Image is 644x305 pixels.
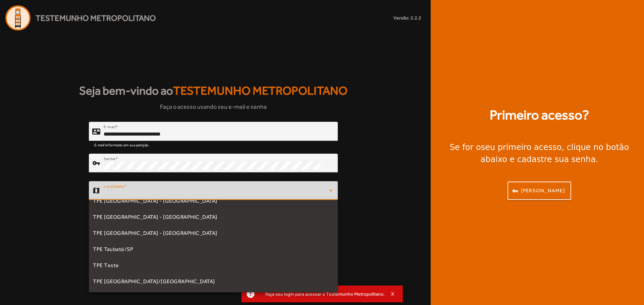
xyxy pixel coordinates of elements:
span: TPE [GEOGRAPHIC_DATA] - [GEOGRAPHIC_DATA] [93,229,217,237]
span: TPE Teste [93,261,119,269]
span: TPE [GEOGRAPHIC_DATA] - [GEOGRAPHIC_DATA] [93,197,217,205]
span: TPE [GEOGRAPHIC_DATA]/[GEOGRAPHIC_DATA] [93,277,215,286]
span: TPE Taubaté/SP [93,245,133,253]
span: TPE [GEOGRAPHIC_DATA] - [GEOGRAPHIC_DATA] [93,213,217,221]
